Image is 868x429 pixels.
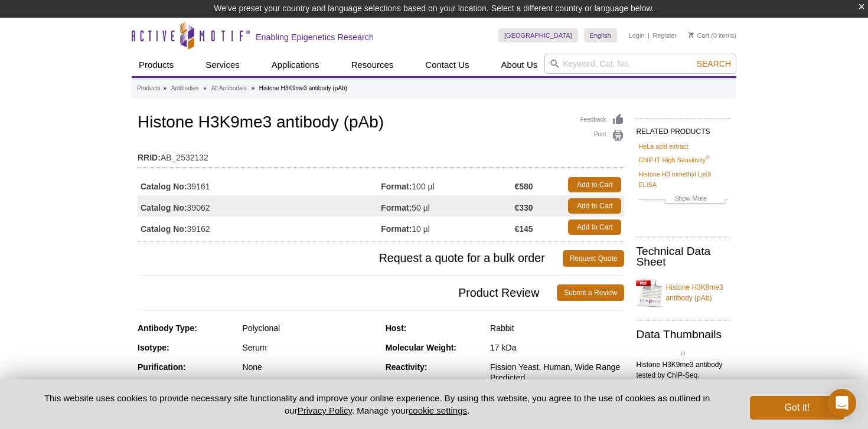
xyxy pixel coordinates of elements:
[381,181,412,192] strong: Format:
[386,343,456,352] strong: Molecular Weight:
[242,362,376,372] div: None
[138,343,169,352] strong: Isotype:
[242,323,376,333] div: Polyclonal
[409,405,467,415] button: cookie settings
[568,177,621,192] a: Add to Cart
[298,405,352,415] a: Privacy Policy
[544,54,736,74] input: Keyword, Cat. No.
[138,250,563,267] span: Request a quote for a bulk order
[386,323,407,333] strong: Host:
[636,246,730,267] h2: Technical Data Sheet
[381,202,412,213] strong: Format:
[828,389,856,417] div: Open Intercom Messenger
[681,352,685,355] img: Histone H3K9me3 antibody tested by ChIP-Seq.
[580,129,624,142] a: Print
[198,54,247,76] a: Services
[381,224,412,234] strong: Format:
[490,362,624,383] div: Fission Yeast, Human, Wide Range Predicted
[490,342,624,353] div: 17 kDa
[138,284,557,301] span: Product Review
[494,54,545,76] a: About Us
[344,54,401,76] a: Resources
[490,323,624,333] div: Rabbit
[163,85,167,91] li: »
[132,54,181,76] a: Products
[514,224,533,234] strong: €145
[138,145,624,164] td: AB_2532132
[24,392,730,417] p: This website uses cookies to provide necessary site functionality and improve your online experie...
[584,28,617,42] a: English
[638,193,728,207] a: Show More
[138,362,186,372] strong: Purification:
[693,58,735,69] button: Search
[418,54,476,76] a: Contact Us
[251,85,254,91] li: »
[141,181,187,192] strong: Catalog No:
[137,83,160,94] a: Products
[557,284,624,301] a: Submit a Review
[638,141,688,152] a: HeLa acid extract
[138,174,381,195] td: 39161
[386,362,428,372] strong: Reactivity:
[648,28,650,42] li: |
[138,152,161,163] strong: RRID:
[688,31,709,40] a: Cart
[568,220,621,235] a: Add to Cart
[381,195,514,217] td: 50 µl
[568,198,621,214] a: Add to Cart
[629,31,645,40] a: Login
[242,342,376,353] div: Serum
[265,54,327,76] a: Applications
[697,59,731,68] span: Search
[138,113,624,133] h1: Histone H3K9me3 antibody (pAb)
[498,28,578,42] a: [GEOGRAPHIC_DATA]
[381,217,514,238] td: 10 µl
[636,275,730,310] a: Histone H3K9me3 antibody (pAb)
[636,359,730,402] p: Histone H3K9me3 antibody tested by ChIP-Seq. (Click to enlarge and view details).
[381,174,514,195] td: 100 µl
[514,202,533,213] strong: €330
[138,323,197,333] strong: Antibody Type:
[580,113,624,126] a: Feedback
[688,32,694,38] img: Your Cart
[141,224,187,234] strong: Catalog No:
[638,155,709,165] a: ChIP-IT High Sensitivity®
[652,31,677,40] a: Register
[563,250,625,267] a: Request Quote
[171,83,199,94] a: Antibodies
[259,85,347,91] li: Histone H3K9me3 antibody (pAb)
[638,169,728,190] a: Histone H3 trimethyl Lys9 ELISA
[141,202,187,213] strong: Catalog No:
[636,329,730,340] h2: Data Thumbnails
[138,217,381,238] td: 39162
[514,181,533,192] strong: €580
[203,85,207,91] li: »
[750,396,844,420] button: Got it!
[211,83,247,94] a: All Antibodies
[256,32,374,42] h2: Enabling Epigenetics Research
[688,28,736,42] li: (0 items)
[636,118,730,139] h2: RELATED PRODUCTS
[138,195,381,217] td: 39062
[706,155,710,161] sup: ®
